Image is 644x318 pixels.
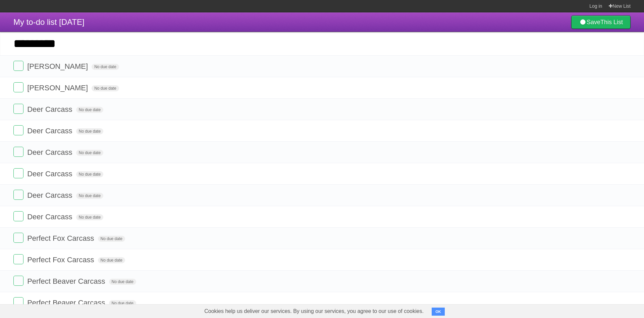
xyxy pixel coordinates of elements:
[13,168,23,178] label: Done
[13,125,23,135] label: Done
[13,61,23,71] label: Done
[13,254,23,264] label: Done
[76,150,103,156] span: No due date
[13,233,23,243] label: Done
[432,308,445,316] button: OK
[13,190,23,200] label: Done
[27,148,74,156] span: Deer Carcass
[600,19,623,26] b: This List
[98,236,125,242] span: No due date
[76,214,103,220] span: No due date
[13,211,23,221] label: Done
[109,279,136,285] span: No due date
[27,170,74,178] span: Deer Carcass
[27,62,90,71] span: [PERSON_NAME]
[27,84,90,92] span: [PERSON_NAME]
[27,105,74,113] span: Deer Carcass
[98,257,125,263] span: No due date
[13,147,23,157] label: Done
[13,276,23,286] label: Done
[13,17,85,27] span: My to-do list [DATE]
[27,213,74,221] span: Deer Carcass
[27,299,107,307] span: Perfect Beaver Carcass
[76,193,103,199] span: No due date
[92,64,119,70] span: No due date
[76,128,103,134] span: No due date
[109,300,136,306] span: No due date
[198,305,430,318] span: Cookies help us deliver our services. By using our services, you agree to our use of cookies.
[13,82,23,92] label: Done
[27,256,96,264] span: Perfect Fox Carcass
[76,171,103,177] span: No due date
[27,234,96,242] span: Perfect Fox Carcass
[571,15,631,29] a: SaveThis List
[76,107,103,113] span: No due date
[13,104,23,114] label: Done
[27,127,74,135] span: Deer Carcass
[27,191,74,199] span: Deer Carcass
[27,277,107,285] span: Perfect Beaver Carcass
[13,297,23,307] label: Done
[92,85,119,91] span: No due date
